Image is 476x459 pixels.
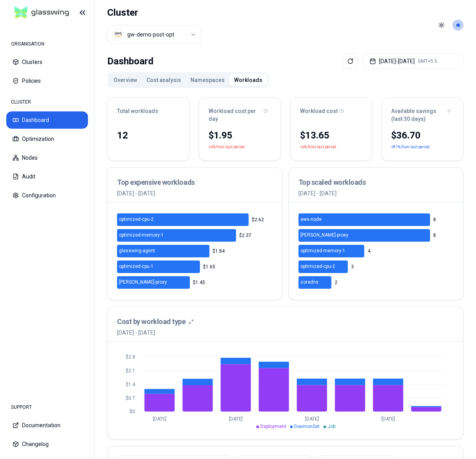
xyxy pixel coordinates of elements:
div: ORGANISATION [6,36,88,52]
button: Nodes [6,149,88,166]
tspan: [DATE] [153,416,167,422]
div: SUPPORT [6,399,88,415]
span: DaemonSet [294,424,320,429]
h3: Top expensive workloads [117,177,273,188]
tspan: $0 [130,409,135,414]
button: Cost analysis [142,74,186,86]
button: Overview [109,74,142,86]
div: 12 [117,129,179,142]
div: Total workloads [117,107,179,115]
div: Available savings (last 30 days) [391,107,454,123]
span: [DATE] - [DATE] [117,329,194,337]
span: Deployment [260,424,286,429]
tspan: $0.7 [126,395,135,401]
div: Dashboard [107,53,154,69]
button: Clusters [6,53,88,71]
p: +6% from last period [300,143,336,151]
div: $36.70 [391,129,454,142]
button: Optimization [6,130,88,148]
p: [DATE] - [DATE] [117,189,273,197]
button: Select a value [107,25,201,44]
button: Dashboard [6,111,88,129]
button: [DATE]-[DATE]GMT+5.5 [363,53,463,69]
span: Job [328,424,335,429]
button: Audit [6,168,88,185]
p: [DATE] - [DATE] [298,189,454,197]
p: +6% from last period [209,143,245,151]
img: aws [114,31,122,38]
span: GMT+5.5 [418,58,437,64]
img: GlassWing [11,4,72,22]
button: Changelog [6,435,88,453]
div: CLUSTER [6,94,88,110]
button: Configuration [6,187,88,204]
tspan: [DATE] [229,416,243,422]
button: Namespaces [186,74,229,86]
p: +81% from last period [391,143,430,151]
div: $13.65 [300,129,362,142]
h3: Cost by workload type [117,316,186,327]
tspan: $2.1 [126,368,135,373]
div: gw-demo-post-opt [127,31,174,38]
h1: Cluster [107,6,201,19]
div: Workload cost [300,107,362,115]
button: Workloads [229,74,267,86]
tspan: [DATE] [305,416,319,422]
button: Documentation [6,417,88,434]
div: Workload cost per day [209,107,271,123]
h3: Top scaled workloads [298,177,454,188]
tspan: [DATE] [381,416,395,422]
tspan: $1.4 [126,382,135,387]
div: $1.95 [209,129,271,142]
button: Policies [6,72,88,89]
tspan: $2.8 [126,354,135,360]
